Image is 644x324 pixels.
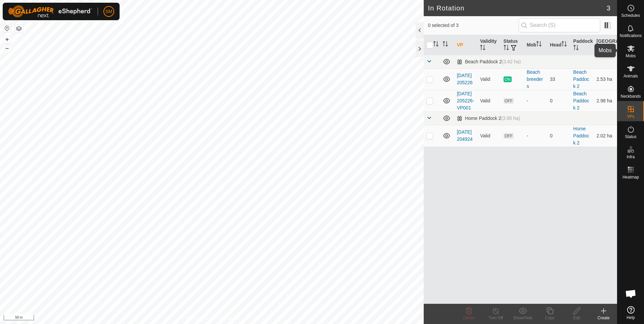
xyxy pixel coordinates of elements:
[547,68,571,90] td: 33
[477,90,501,111] td: Valid
[185,315,211,321] a: Privacy Policy
[594,90,617,111] td: 2.98 ha
[527,97,545,104] div: -
[547,90,571,111] td: 0
[607,46,612,51] p-sorticon: Activate to sort
[590,315,617,321] div: Create
[563,315,590,321] div: Edit
[594,125,617,147] td: 2.02 ha
[501,116,520,121] span: (3.95 ha)
[561,42,567,47] p-sorticon: Activate to sort
[3,35,11,43] button: +
[477,68,501,90] td: Valid
[463,316,475,320] span: Delete
[536,315,563,321] div: Copy
[620,34,642,38] span: Notifications
[573,126,589,145] a: Home Paddock 2
[428,4,606,12] h2: In Rotation
[573,46,579,51] p-sorticon: Activate to sort
[477,35,501,55] th: Validity
[8,5,92,18] img: Gallagher Logo
[457,129,473,142] a: [DATE] 204924
[571,35,594,55] th: Paddock
[457,91,474,110] a: [DATE] 205226-VP001
[433,42,439,47] p-sorticon: Activate to sort
[504,76,512,82] span: ON
[519,18,600,32] input: Search (S)
[527,132,545,139] div: -
[502,59,521,64] span: (3.62 ha)
[626,54,636,58] span: Mobs
[501,35,524,55] th: Status
[3,44,11,52] button: –
[620,94,641,98] span: Neckbands
[443,42,448,47] p-sorticon: Activate to sort
[623,74,638,78] span: Animals
[607,3,610,13] span: 3
[536,42,542,47] p-sorticon: Activate to sort
[626,316,635,320] span: Help
[617,303,644,322] a: Help
[482,315,509,321] div: Turn Off
[627,115,634,119] span: VPs
[625,135,636,139] span: Status
[457,59,521,65] div: Beach Paddock 2
[428,22,518,29] span: 0 selected of 3
[594,35,617,55] th: [GEOGRAPHIC_DATA] Area
[15,25,23,33] button: Map Layers
[547,35,571,55] th: Head
[527,69,545,90] div: Beach breeders
[594,68,617,90] td: 2.53 ha
[219,315,238,321] a: Contact Us
[504,46,509,51] p-sorticon: Activate to sort
[573,91,589,110] a: Beach Paddock 2
[626,155,635,159] span: Infra
[509,315,536,321] div: Show/Hide
[3,24,11,32] button: Reset Map
[457,116,520,121] div: Home Paddock 2
[547,125,571,147] td: 0
[477,125,501,147] td: Valid
[622,175,639,179] span: Heatmap
[504,98,514,104] span: OFF
[454,35,477,55] th: VP
[105,8,112,15] span: SM
[524,35,547,55] th: Mob
[573,69,589,89] a: Beach Paddock 2
[621,13,640,18] span: Schedules
[457,73,473,85] a: [DATE] 205226
[480,46,485,51] p-sorticon: Activate to sort
[504,133,514,139] span: OFF
[621,284,641,304] div: Open chat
